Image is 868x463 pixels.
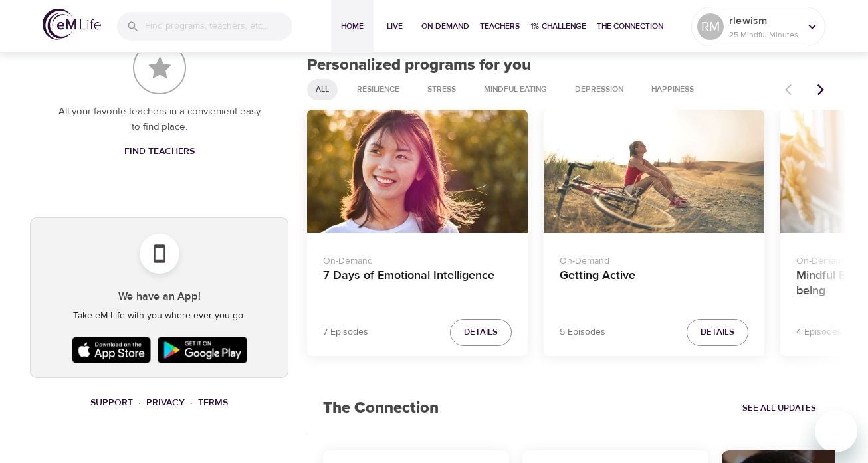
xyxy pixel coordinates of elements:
[560,249,748,268] p: On-Demand
[307,383,455,434] h2: The Connection
[421,19,469,33] span: On-Demand
[119,139,200,164] a: Find Teachers
[190,394,193,412] li: ·
[464,325,498,340] span: Details
[739,398,819,418] a: See All Updates
[349,84,407,95] span: Resilience
[323,325,368,339] p: 7 Episodes
[806,75,835,104] button: Next items
[643,84,702,95] span: Happiness
[336,19,368,33] span: Home
[560,325,605,339] p: 5 Episodes
[154,333,250,367] img: Google Play Store
[419,84,464,95] span: Stress
[597,19,663,33] span: The Connection
[41,290,277,304] h5: We have an App!
[307,56,835,75] h2: Personalized programs for you
[323,249,512,268] p: On-Demand
[643,79,703,100] div: Happiness
[146,397,185,409] a: Privacy
[138,394,141,412] li: ·
[566,79,632,100] div: Depression
[729,29,800,41] p: 25 Mindful Minutes
[476,84,555,95] span: Mindful Eating
[41,309,277,323] p: Take eM Life with you where ever you go.
[68,333,155,367] img: Apple App Store
[90,397,133,409] a: Support
[307,110,528,234] button: 7 Days of Emotional Intelligence
[419,79,465,100] div: Stress
[701,325,734,340] span: Details
[729,13,800,29] p: rlewism
[475,79,556,100] div: Mindful Eating
[815,410,857,452] iframe: Button to launch messaging window
[323,268,512,300] h4: 7 Days of Emotional Intelligence
[133,41,186,94] img: Favorite Teachers
[697,13,724,40] div: RM
[742,401,816,416] span: See All Updates
[145,12,292,41] input: Find programs, teachers, etc...
[348,79,408,100] div: Resilience
[308,84,337,95] span: All
[544,110,764,234] button: Getting Active
[124,143,195,160] span: Find Teachers
[567,84,631,95] span: Depression
[30,394,288,412] nav: breadcrumb
[379,19,411,33] span: Live
[56,104,262,134] p: All your favorite teachers in a convienient easy to find place.
[530,19,586,33] span: 1% Challenge
[450,319,512,346] button: Details
[560,268,748,300] h4: Getting Active
[480,19,520,33] span: Teachers
[796,325,842,339] p: 4 Episodes
[687,319,748,346] button: Details
[307,79,338,100] div: All
[43,9,101,40] img: logo
[198,397,228,409] a: Terms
